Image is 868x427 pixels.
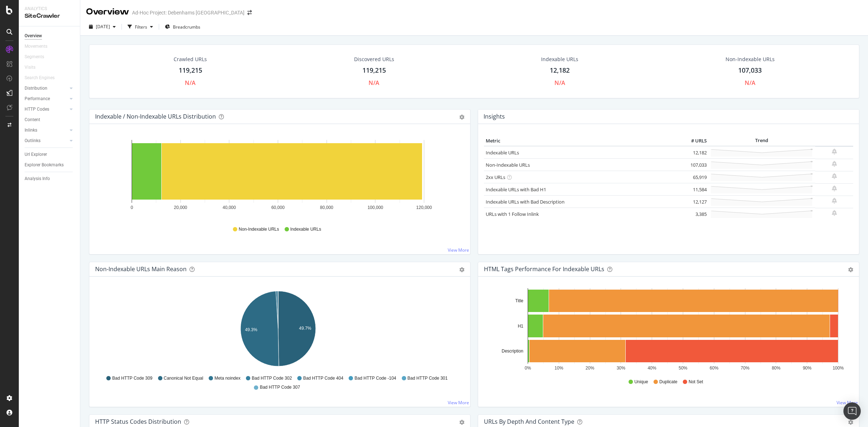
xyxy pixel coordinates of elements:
[680,171,709,183] td: 65,919
[832,185,837,191] div: bell-plus
[132,9,244,16] div: Ad-Hoc Project: Debenhams [GEOGRAPHIC_DATA]
[125,21,156,33] button: Filters
[484,112,505,121] h4: Insights
[25,175,50,183] div: Analysis Info
[833,366,844,371] text: 100%
[772,366,780,371] text: 80%
[586,366,594,371] text: 20%
[486,162,530,168] a: Non-Indexable URLs
[843,402,861,420] div: Open Intercom Messenger
[25,85,47,92] div: Distribution
[832,161,837,167] div: bell-plus
[112,375,152,381] span: Bad HTTP Code 309
[25,6,74,12] div: Analytics
[95,136,461,219] div: A chart.
[131,205,133,210] text: 0
[299,326,311,331] text: 49.7%
[25,53,51,61] a: Segments
[486,211,539,217] a: URLs with 1 Follow Inlink
[680,183,709,196] td: 11,584
[354,375,396,381] span: Bad HTTP Code -104
[164,375,203,381] span: Canonical Not Equal
[486,149,519,156] a: Indexable URLs
[554,366,563,371] text: 10%
[741,366,749,371] text: 70%
[710,366,718,371] text: 60%
[680,159,709,171] td: 107,033
[290,226,321,232] span: Indexable URLs
[369,79,379,87] div: N/A
[25,85,68,92] a: Distribution
[185,79,196,87] div: N/A
[354,56,394,63] div: Discovered URLs
[25,151,47,158] div: Url Explorer
[25,161,75,169] a: Explorer Bookmarks
[25,151,75,158] a: Url Explorer
[484,136,680,146] th: Metric
[260,384,300,390] span: Bad HTTP Code 307
[303,375,343,381] span: Bad HTTP Code 404
[832,173,837,179] div: bell-plus
[541,56,578,63] div: Indexable URLs
[617,366,625,371] text: 30%
[25,127,68,134] a: Inlinks
[832,149,837,154] div: bell-plus
[408,375,448,381] span: Bad HTTP Code 301
[803,366,812,371] text: 90%
[550,66,570,75] div: 12,182
[689,379,703,385] span: Not Set
[162,21,203,33] button: Breadcrumbs
[25,64,43,71] a: Visits
[25,32,75,40] a: Overview
[25,43,55,50] a: Movements
[95,265,187,273] div: Non-Indexable URLs Main Reason
[222,205,236,210] text: 40,000
[459,267,464,272] div: gear
[135,24,147,30] div: Filters
[648,366,656,371] text: 40%
[486,186,546,193] a: Indexable URLs with Bad H1
[486,198,565,205] a: Indexable URLs with Bad Description
[174,205,187,210] text: 20,000
[848,267,853,272] div: gear
[86,6,129,18] div: Overview
[25,116,40,124] div: Content
[239,226,279,232] span: Non-Indexable URLs
[848,420,853,425] div: gear
[174,56,207,63] div: Crawled URLs
[448,400,469,406] a: View More
[678,366,687,371] text: 50%
[745,79,756,87] div: N/A
[214,375,241,381] span: Meta noindex
[25,32,42,40] div: Overview
[484,418,574,425] div: URLs by Depth and Content Type
[95,288,461,372] svg: A chart.
[738,66,762,75] div: 107,033
[680,136,709,146] th: # URLS
[484,265,604,273] div: HTML Tags Performance for Indexable URLs
[525,366,531,371] text: 0%
[173,24,200,30] span: Breadcrumbs
[247,10,252,15] div: arrow-right-arrow-left
[459,420,464,425] div: gear
[634,379,648,385] span: Unique
[367,205,383,210] text: 100,000
[416,205,432,210] text: 120,000
[245,327,257,332] text: 49.3%
[554,79,565,87] div: N/A
[25,137,41,145] div: Outlinks
[25,137,68,145] a: Outlinks
[448,247,469,253] a: View More
[709,136,815,146] th: Trend
[25,175,75,183] a: Analysis Info
[25,74,55,82] div: Search Engines
[25,64,35,71] div: Visits
[179,66,202,75] div: 119,215
[459,115,464,120] div: gear
[484,288,850,372] svg: A chart.
[659,379,677,385] span: Duplicate
[320,205,333,210] text: 80,000
[25,116,75,124] a: Content
[25,43,47,50] div: Movements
